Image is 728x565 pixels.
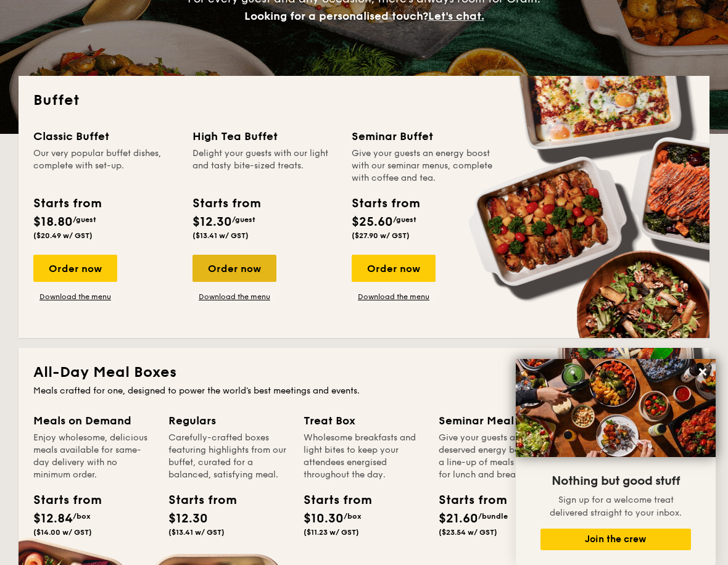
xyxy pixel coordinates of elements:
div: Starts from [304,491,359,509]
div: Order now [352,255,436,282]
div: Treat Box [304,412,424,429]
div: Wholesome breakfasts and light bites to keep your attendees energised throughout the day. [304,432,424,481]
span: /bundle [478,512,508,521]
div: Meals crafted for one, designed to power the world's best meetings and events. [33,385,695,397]
div: Our very popular buffet dishes, complete with set-up. [33,147,178,184]
button: Join the crew [540,529,691,550]
a: Download the menu [352,292,436,302]
div: Meals on Demand [33,412,154,429]
div: Starts from [33,194,101,213]
a: Download the menu [192,292,276,302]
div: Order now [192,255,276,282]
span: ($13.41 w/ GST) [192,231,249,240]
span: $12.84 [33,511,73,526]
span: $12.30 [192,215,232,229]
div: Starts from [439,491,494,509]
div: Enjoy wholesome, delicious meals available for same-day delivery with no minimum order. [33,432,154,481]
span: $18.80 [33,215,73,229]
div: Regulars [168,412,289,429]
div: Classic Buffet [33,128,178,145]
div: Order now [33,255,117,282]
span: $25.60 [352,215,393,229]
span: ($23.54 w/ GST) [439,528,497,537]
h2: All-Day Meal Boxes [33,363,695,382]
span: $10.30 [304,511,344,526]
div: Seminar Meal Box [439,412,559,429]
div: Give your guests an energy boost with our seminar menus, complete with coffee and tea. [352,147,496,184]
span: /guest [232,215,255,224]
span: ($14.00 w/ GST) [33,528,92,537]
span: ($20.49 w/ GST) [33,231,93,240]
span: /box [344,512,362,521]
div: Carefully-crafted boxes featuring highlights from our buffet, curated for a balanced, satisfying ... [168,432,289,481]
div: Delight your guests with our light and tasty bite-sized treats. [192,147,337,184]
span: Looking for a personalised touch? [244,9,428,23]
a: Download the menu [33,292,117,302]
span: /guest [393,215,416,224]
span: ($27.90 w/ GST) [352,231,410,240]
span: $12.30 [168,511,208,526]
div: Starts from [352,194,419,213]
div: Starts from [33,491,89,509]
span: ($13.41 w/ GST) [168,528,225,537]
div: High Tea Buffet [192,128,337,145]
h2: Buffet [33,91,695,110]
button: Close [693,362,713,382]
span: /box [73,512,91,521]
span: Let's chat. [428,9,484,23]
span: ($11.23 w/ GST) [304,528,359,537]
span: /guest [73,215,96,224]
span: $21.60 [439,511,478,526]
img: DSC07876-Edit02-Large.jpeg [516,359,716,457]
span: Nothing but good stuff [552,474,680,489]
div: Give your guests a well-deserved energy boost with a line-up of meals and treats for lunch and br... [439,432,559,481]
div: Starts from [192,194,260,213]
div: Starts from [168,491,224,509]
span: Sign up for a welcome treat delivered straight to your inbox. [550,495,682,518]
div: Seminar Buffet [352,128,496,145]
